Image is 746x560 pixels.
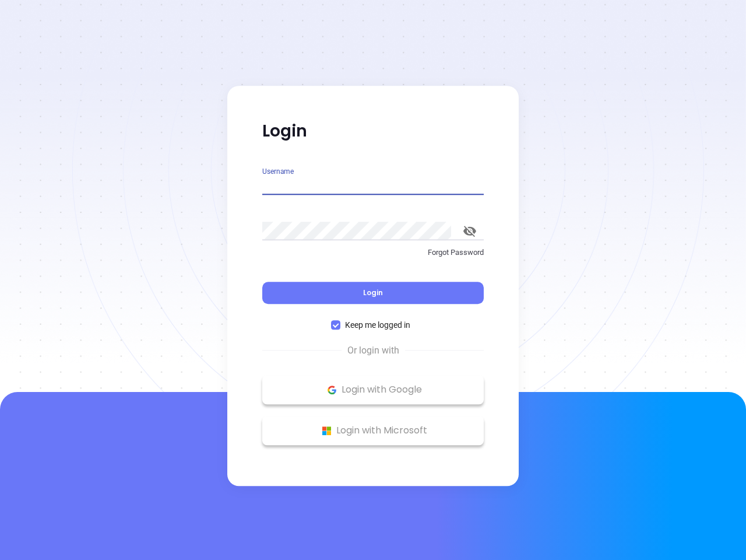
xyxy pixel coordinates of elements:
[342,344,405,358] span: Or login with
[262,416,484,445] button: Microsoft Logo Login with Microsoft
[262,247,484,268] a: Forgot Password
[262,121,484,142] p: Login
[340,318,415,331] span: Keep me logged in
[262,247,484,258] p: Forgot Password
[268,422,478,439] p: Login with Microsoft
[262,375,484,404] button: Google Logo Login with Google
[363,288,383,297] span: Login
[262,282,484,304] button: Login
[325,383,339,397] img: Google Logo
[268,381,478,398] p: Login with Google
[319,423,334,438] img: Microsoft Logo
[456,217,484,245] button: toggle password visibility
[262,168,294,175] label: Username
